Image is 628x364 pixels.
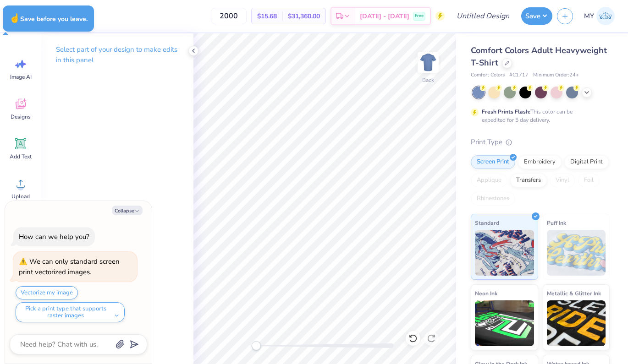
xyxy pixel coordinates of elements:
span: Standard [475,218,499,228]
div: How can we help you? [19,232,89,241]
div: Vinyl [550,174,575,187]
div: Print Type [471,137,610,147]
span: Puff Ink [547,218,566,228]
button: Vectorize my image [16,286,78,299]
span: Comfort Colors Adult Heavyweight T-Shirt [471,45,607,68]
strong: Fresh Prints Flash: [482,108,530,115]
button: Collapse [112,206,143,215]
span: Free [415,13,424,19]
img: Back [419,53,437,71]
a: MY [580,7,619,25]
span: Upload [11,193,30,200]
div: Foil [578,174,600,187]
button: Save [521,7,552,25]
span: [DATE] - [DATE] [360,11,409,21]
img: Michelle Yuan [596,7,615,25]
span: Minimum Order: 24 + [533,71,579,79]
span: Designs [11,113,31,120]
div: Applique [471,174,507,187]
div: This color can be expedited for 5 day delivery. [482,108,595,124]
span: # C1717 [509,71,529,79]
input: – – [211,8,247,24]
button: Pick a print type that supports raster images [16,302,125,322]
span: Add Text [10,153,32,160]
div: Back [422,76,434,84]
input: Untitled Design [449,7,517,25]
div: We can only standard screen print vectorized images. [19,257,120,277]
span: MY [584,11,594,22]
img: Puff Ink [547,230,606,276]
span: Neon Ink [475,288,497,298]
div: Accessibility label [252,341,261,350]
div: Digital Print [564,155,609,169]
img: Neon Ink [475,300,534,346]
p: Select part of your design to make edits in this panel [56,44,179,65]
img: Standard [475,230,534,276]
div: Screen Print [471,155,515,169]
div: Rhinestones [471,192,515,206]
span: $15.68 [257,11,277,21]
div: Embroidery [518,155,562,169]
img: Metallic & Glitter Ink [547,300,606,346]
span: Metallic & Glitter Ink [547,288,601,298]
span: $31,360.00 [288,11,320,21]
span: Comfort Colors [471,71,505,79]
div: Transfers [510,174,547,187]
span: Image AI [10,73,32,81]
